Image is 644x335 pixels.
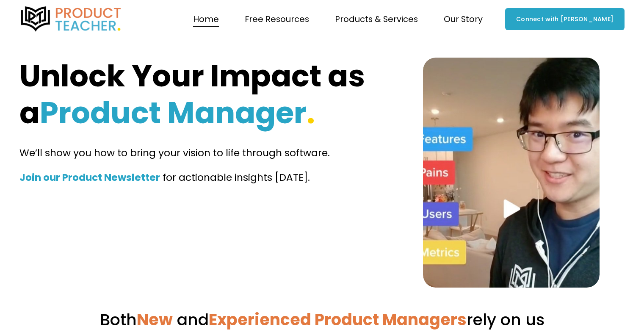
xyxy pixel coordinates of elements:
[444,12,483,27] span: Our Story
[209,308,467,331] strong: Experienced Product Managers
[19,309,625,331] h3: Both rely on us
[193,11,219,28] a: Home
[19,6,123,32] img: Product Teacher
[137,308,173,331] strong: New
[245,12,309,27] span: Free Resources
[444,11,483,28] a: folder dropdown
[335,12,418,27] span: Products & Services
[19,55,371,134] strong: Unlock Your Impact as a
[177,308,209,331] span: and
[307,92,315,134] strong: .
[40,92,307,134] strong: Product Manager
[335,11,418,28] a: folder dropdown
[505,8,625,30] a: Connect with [PERSON_NAME]
[19,171,160,184] strong: Join our Product Newsletter
[245,11,309,28] a: folder dropdown
[163,171,310,184] span: for actionable insights [DATE].
[19,144,373,162] p: We’ll show you how to bring your vision to life through software.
